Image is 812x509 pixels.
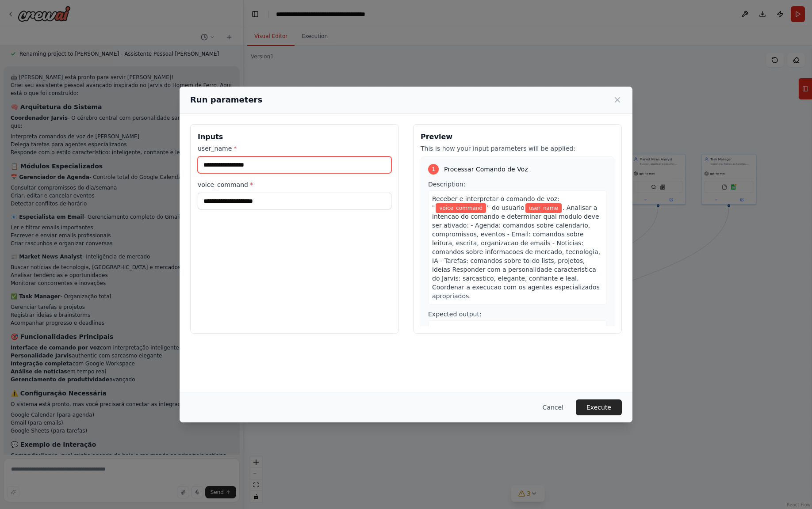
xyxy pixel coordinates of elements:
div: 1 [428,164,439,175]
span: [PERSON_NAME] interpretacao [PERSON_NAME] do comando com a identificacao do modulo apropriado a s... [432,325,601,394]
span: Variable: voice_command [436,203,486,213]
span: Expected output: [428,311,482,318]
span: " do usuario [487,204,525,211]
label: voice_command [198,180,391,189]
h3: Preview [421,132,614,142]
span: . Analisar a intencao do comando e determinar qual modulo deve ser ativado: - Agenda: comandos so... [432,204,600,300]
span: Variable: user_name [525,203,562,213]
span: Receber e interpretar o comando de voz: " [432,195,559,211]
label: user_name [198,144,391,153]
p: This is how your input parameters will be applied: [421,144,614,153]
button: Cancel [536,399,571,415]
span: Processar Comando de Voz [444,165,528,174]
button: Execute [576,399,622,415]
h2: Run parameters [190,94,262,106]
span: Description: [428,181,465,188]
h3: Inputs [198,132,391,142]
